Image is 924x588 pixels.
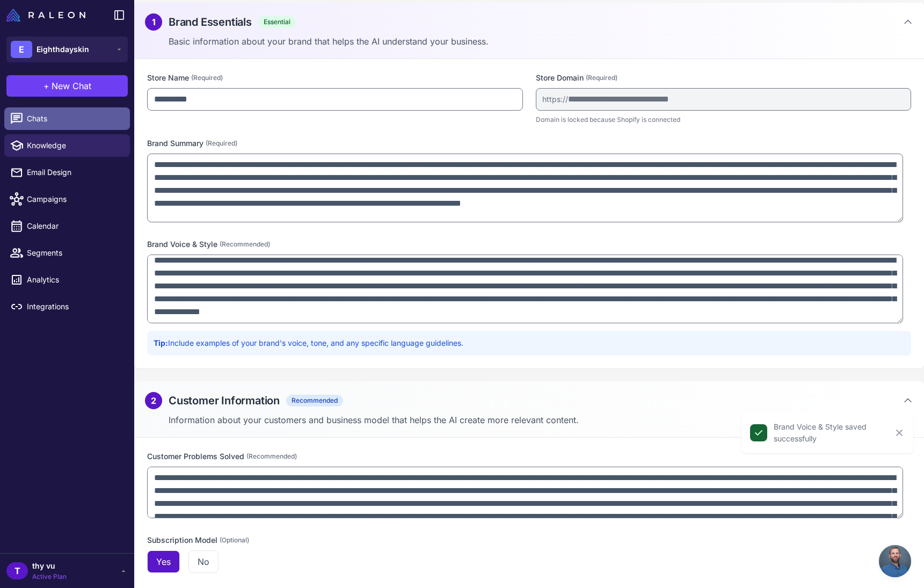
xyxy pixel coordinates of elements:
span: (Recommended) [246,452,297,461]
button: Yes [147,550,180,573]
a: Email Design [4,161,130,184]
a: Analytics [4,268,130,291]
span: Analytics [27,274,121,286]
a: Chats [4,107,130,130]
h2: Brand Essentials [169,14,252,30]
label: Subscription Model [147,534,911,546]
span: Chats [27,113,121,125]
a: Segments [4,242,130,264]
span: Calendar [27,220,121,232]
a: Raleon Logo [6,9,90,21]
a: Campaigns [4,188,130,210]
span: (Required) [206,139,237,148]
div: E [11,41,32,58]
span: (Required) [191,73,223,83]
div: 1 [145,13,162,31]
p: Include examples of your brand's voice, tone, and any specific language guidelines. [154,337,905,349]
span: (Recommended) [220,239,270,249]
button: EEighthdayskin [6,37,128,62]
label: Store Domain [536,72,912,84]
h2: Customer Information [169,393,280,409]
button: +New Chat [6,75,128,97]
span: Integrations [27,301,121,313]
span: Knowledge [27,140,121,151]
span: (Required) [586,73,617,83]
img: Raleon Logo [6,9,85,21]
label: Brand Voice & Style [147,238,911,250]
div: T [6,562,28,579]
span: + [43,79,49,92]
p: Basic information about your brand that helps the AI understand your business. [169,35,913,48]
a: Integrations [4,295,130,318]
span: Recommended [286,395,343,406]
span: Essential [258,16,296,28]
button: Close [891,424,908,441]
p: Domain is locked because Shopify is connected [536,115,912,125]
div: Brand Voice & Style saved successfully [774,421,891,445]
div: 2 [145,392,162,409]
span: New Chat [52,79,91,92]
button: No [188,550,219,573]
span: Eighthdayskin [37,43,89,55]
a: Knowledge [4,134,130,157]
span: Active Plan [32,572,67,582]
label: Brand Summary [147,137,911,149]
p: Information about your customers and business model that helps the AI create more relevant content. [169,413,913,426]
strong: Tip: [154,338,168,347]
span: Email Design [27,166,121,178]
label: Customer Problems Solved [147,451,911,462]
span: Campaigns [27,193,121,205]
div: Open chat [879,545,911,577]
label: Store Name [147,72,523,84]
span: Segments [27,247,121,259]
span: (Optional) [220,535,249,545]
span: thy vu [32,560,67,572]
a: Calendar [4,215,130,237]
